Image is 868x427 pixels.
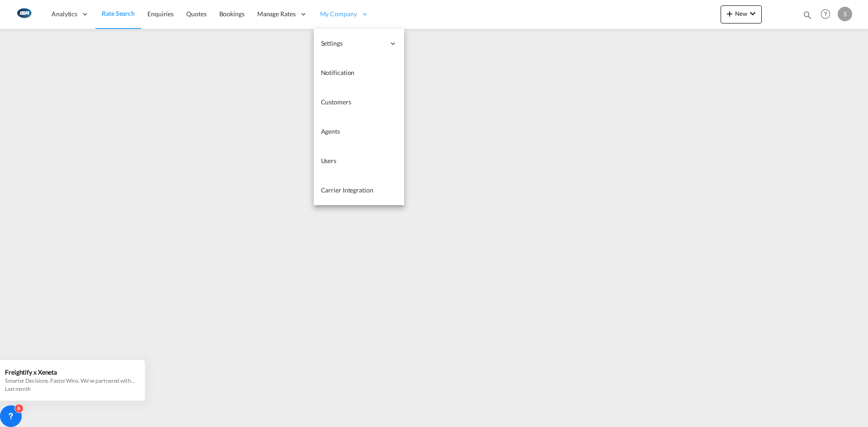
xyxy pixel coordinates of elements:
[321,69,355,76] span: Notification
[724,8,735,19] md-icon: icon-plus 400-fg
[314,58,404,88] a: Notification
[721,5,762,23] button: icon-plus 400-fgNewicon-chevron-down
[219,10,245,18] span: Bookings
[321,39,385,48] span: Settings
[314,29,404,58] div: Settings
[321,157,337,164] span: Users
[14,4,34,24] img: 1aa151c0c08011ec8d6f413816f9a227.png
[321,98,351,106] span: Customers
[257,9,296,19] span: Manage Rates
[818,6,838,23] div: Help
[747,8,758,19] md-icon: icon-chevron-down
[147,10,174,18] span: Enquiries
[321,127,340,135] span: Agents
[724,10,758,17] span: New
[52,9,77,19] span: Analytics
[818,6,833,22] span: Help
[321,186,373,194] span: Carrier Integration
[802,10,812,20] md-icon: icon-magnify
[838,7,852,21] div: S
[186,10,206,18] span: Quotes
[802,10,812,23] div: icon-magnify
[102,9,135,17] span: Rate Search
[314,176,404,205] a: Carrier Integration
[314,88,404,117] a: Customers
[314,146,404,176] a: Users
[314,117,404,146] a: Agents
[320,9,357,19] span: My Company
